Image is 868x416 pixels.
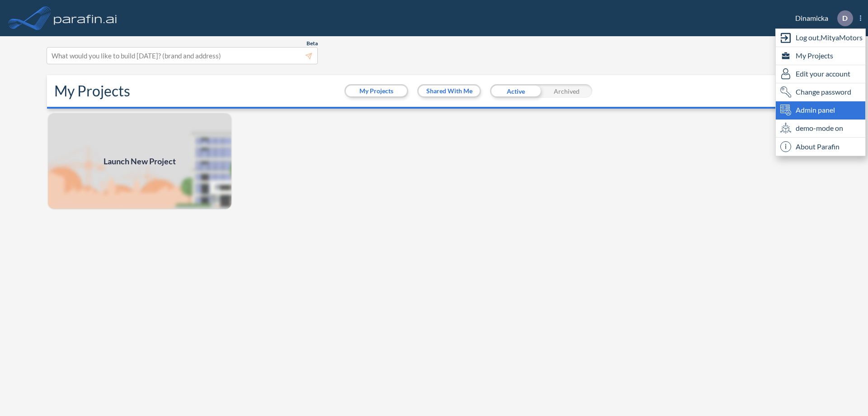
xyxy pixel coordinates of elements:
img: logo [52,9,119,27]
div: Log out [776,29,865,47]
h2: My Projects [54,82,130,100]
span: My Projects [796,50,833,61]
div: Edit user [776,65,865,83]
span: demo-mode on [796,123,843,134]
div: Admin panel [776,101,865,120]
div: Dinamicka [782,10,861,26]
div: About Parafin [776,138,865,156]
p: D [842,14,848,22]
span: Log out, MityaMotors [796,32,863,43]
button: My Projects [346,86,407,96]
span: Change password [796,86,851,97]
a: Launch New Project [47,112,232,210]
span: Launch New Project [104,155,176,167]
span: i [780,141,791,152]
span: Admin panel [796,105,835,115]
div: My Projects [776,47,865,65]
div: Change password [776,83,865,101]
div: demo-mode on [776,120,865,138]
div: Archived [541,84,592,98]
button: Shared With Me [419,86,480,96]
span: About Parafin [796,141,840,152]
div: Active [490,84,541,98]
img: add [47,112,232,210]
span: Edit your account [796,68,850,79]
span: Beta [307,40,318,47]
